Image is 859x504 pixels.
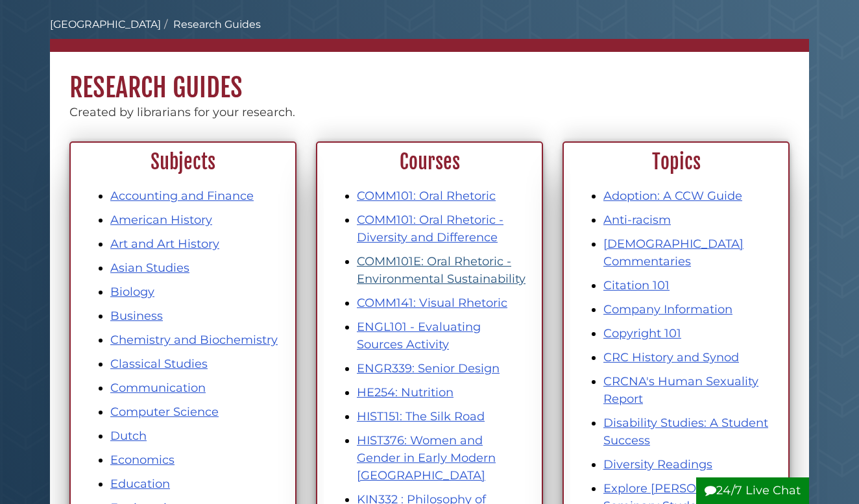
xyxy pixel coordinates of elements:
[357,361,500,376] a: ENGR339: Senior Design
[110,237,219,251] a: Art and Art History
[696,477,809,504] button: 24/7 Live Chat
[357,189,496,203] a: COMM101: Oral Rhetoric
[110,357,208,371] a: Classical Studies
[110,429,147,443] a: Dutch
[110,261,189,275] a: Asian Studies
[357,409,485,424] a: HIST151: The Silk Road
[571,150,781,174] h2: Topics
[357,433,496,483] a: HIST376: Women and Gender in Early Modern [GEOGRAPHIC_DATA]
[50,52,809,104] h1: Research Guides
[78,150,288,174] h2: Subjects
[50,18,161,30] a: [GEOGRAPHIC_DATA]
[110,309,163,323] a: Business
[69,105,295,119] span: Created by librarians for your research.
[357,213,503,245] a: COMM101: Oral Rhetoric - Diversity and Difference
[110,285,154,299] a: Biology
[357,254,526,286] a: COMM101E: Oral Rhetoric - Environmental Sustainability
[603,326,681,341] a: Copyright 101
[357,296,507,310] a: COMM141: Visual Rhetoric
[357,320,481,352] a: ENGL101 - Evaluating Sources Activity
[603,416,768,448] a: Disability Studies: A Student Success
[110,213,212,227] a: American History
[603,350,739,365] a: CRC History and Synod
[324,150,535,174] h2: Courses
[110,453,175,467] a: Economics
[603,302,732,317] a: Company Information
[110,333,278,347] a: Chemistry and Biochemistry
[50,17,809,52] nav: breadcrumb
[603,278,670,293] a: Citation 101
[110,477,170,491] a: Education
[173,18,261,30] a: Research Guides
[110,189,254,203] a: Accounting and Finance
[110,405,219,419] a: Computer Science
[603,213,671,227] a: Anti-racism
[110,381,206,395] a: Communication
[603,374,758,406] a: CRCNA's Human Sexuality Report
[603,237,744,269] a: [DEMOGRAPHIC_DATA] Commentaries
[603,189,742,203] a: Adoption: A CCW Guide
[357,385,454,400] a: HE254: Nutrition
[603,457,712,472] a: Diversity Readings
